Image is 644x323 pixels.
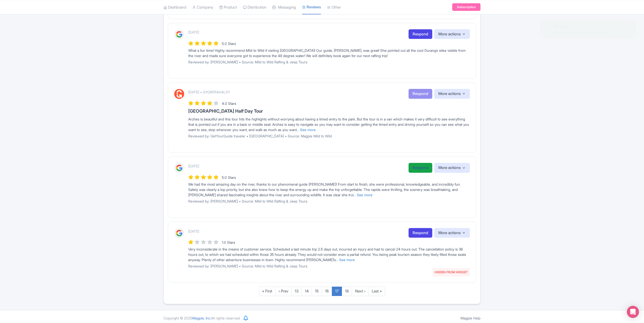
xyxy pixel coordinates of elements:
a: « First [259,287,276,296]
div: ReviewRespone created successfully [554,30,623,35]
button: More actions [434,163,470,173]
a: Respond [409,163,432,173]
a: 15 [312,287,322,296]
a: Respond [409,228,432,238]
button: More actions [434,228,470,238]
img: Google Logo [174,29,184,39]
a: ‹ Prev [275,287,292,296]
button: More actions [434,89,470,99]
h3: [GEOGRAPHIC_DATA] Half Day Tour [188,109,470,114]
a: Other [327,0,341,14]
a: 16 [322,287,332,296]
p: Reviewed by: GetYourGuide traveler • [GEOGRAPHIC_DATA] • Source: Magpie Mild to Wild [188,133,470,139]
div: Copyright © 2025 All rights reserved. [160,315,244,321]
a: ... See more [336,258,355,262]
a: 18 [342,287,352,296]
a: ... See more [354,193,372,197]
button: Close [627,23,631,30]
p: Reviewed by: [PERSON_NAME] • Source: Mild to Wild Rafting & Jeep Tours [188,263,470,269]
span: 5.0 Stars [222,175,236,180]
button: More actions [434,29,470,39]
span: 5.0 Stars [222,41,236,46]
a: Last » [368,287,385,296]
p: Reviewed by: [PERSON_NAME] • Source: Mild to Wild Rafting & Jeep Tours [188,198,470,204]
span: 1.0 Stars [222,240,235,244]
div: What a fun time! Highly recommend Mild to Wild if visiting [GEOGRAPHIC_DATA]! Our guide, [PERSON_... [188,48,470,58]
div: Success [554,23,623,29]
button: Respond [409,89,432,99]
a: Messaging [272,0,296,14]
a: Subscription [452,3,480,11]
img: GetYourGuide Logo [174,89,184,99]
span: Magpie, Inc. [192,316,211,320]
p: [DATE] [188,229,199,234]
div: We had the most amazing day on the river, thanks to our phenomenal guide [PERSON_NAME]! From star... [188,182,470,197]
a: ... See more [297,128,316,132]
a: Company [192,0,213,14]
a: 13 [291,287,302,296]
p: Reviewed by: [PERSON_NAME] • Source: Mild to Wild Rafting & Jeep Tours [188,59,470,65]
a: Next › [352,287,369,296]
a: 14 [302,287,312,296]
div: Open Intercom Messenger [627,306,639,318]
span: HIDDEN FROM WIDGET [433,268,470,276]
img: Google Logo [174,228,184,238]
p: [DATE] [188,30,199,35]
a: Respond [409,29,432,39]
div: Very inconsiderate in the means of customer service. Scheduled a last minute trip 2.5 days out, i... [188,246,470,262]
a: Dashboard [164,0,186,14]
p: [DATE] [188,163,199,169]
div: Arches is beautiful and this tour hits the highlights without worrying about having a timed entry... [188,116,470,132]
a: Product [219,0,237,14]
a: 17 [332,287,342,296]
img: Google Logo [174,163,184,173]
a: Magpie Help [461,316,480,320]
p: [DATE] • GYGRFRAH4LXY [188,89,230,95]
a: Distribution [243,0,266,14]
span: 4.0 Stars [222,101,236,106]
